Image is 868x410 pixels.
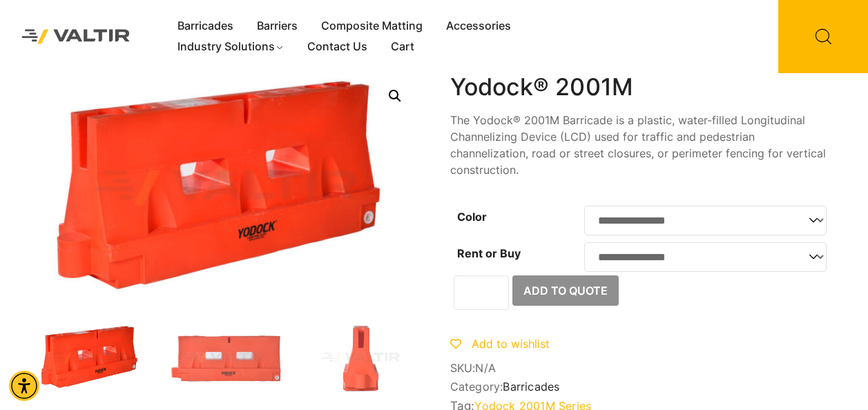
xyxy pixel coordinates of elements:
[383,84,407,108] a: Open this option
[10,18,142,55] img: Valtir Rentals
[457,246,521,260] label: Rent or Buy
[245,16,309,37] a: Barriers
[418,73,801,303] img: 2001M_Org_Front
[475,361,496,375] span: N/A
[512,275,619,306] button: Add to Quote
[450,112,833,178] p: The Yodock® 2001M Barricade is a plastic, water-filled Longitudinal Channelizing Device (LCD) use...
[169,324,283,392] img: An orange traffic barrier with reflective white panels and the brand name "YODOCK" printed on it.
[309,16,434,37] a: Composite Matting
[450,380,833,393] span: Category:
[450,362,833,375] span: SKU:
[450,337,550,351] a: Add to wishlist
[434,16,523,37] a: Accessories
[9,371,39,401] div: Accessibility Menu
[472,337,550,351] span: Add to wishlist
[457,210,487,224] label: Color
[166,37,296,57] a: Industry Solutions
[304,324,418,392] img: An orange plastic object with a triangular shape, featuring a slot at the top and a circular base.
[35,324,148,392] img: 2001M_Org_3Q.jpg
[454,275,509,310] input: Product quantity
[503,380,559,393] a: Barricades
[296,37,379,57] a: Contact Us
[450,73,833,101] h1: Yodock® 2001M
[166,16,245,37] a: Barricades
[379,37,426,57] a: Cart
